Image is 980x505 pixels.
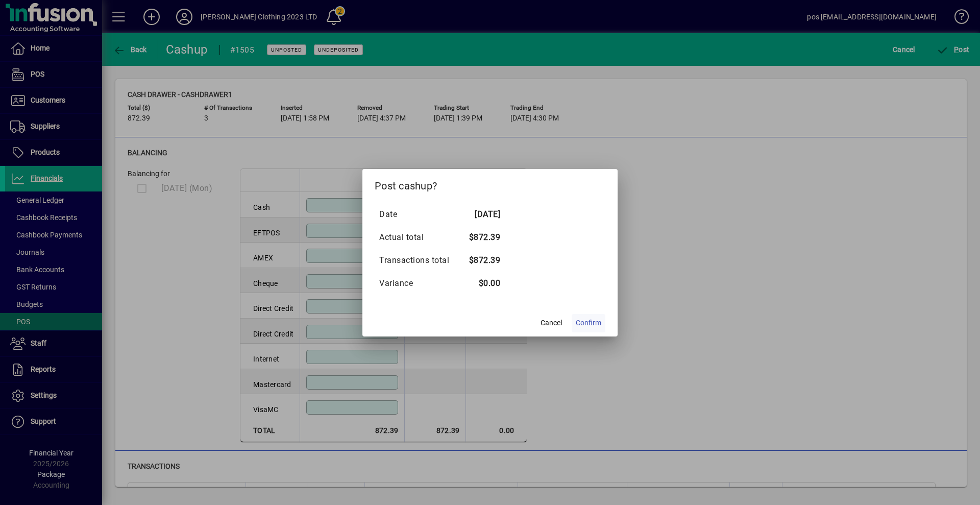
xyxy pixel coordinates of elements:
td: Variance [379,272,459,295]
td: Transactions total [379,249,459,272]
h2: Post cashup? [362,169,618,199]
td: $0.00 [459,272,500,295]
td: Date [379,203,459,226]
td: Actual total [379,226,459,249]
td: $872.39 [459,226,500,249]
td: [DATE] [459,203,500,226]
span: Cancel [541,318,562,328]
td: $872.39 [459,249,500,272]
button: Cancel [535,314,568,332]
button: Confirm [572,314,605,332]
span: Confirm [576,318,601,328]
